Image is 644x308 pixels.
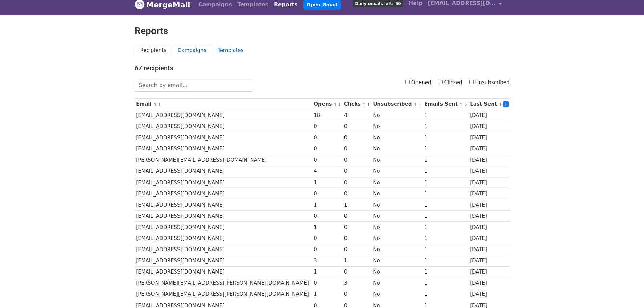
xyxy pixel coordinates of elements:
[371,166,422,177] td: No
[342,155,371,166] td: 0
[468,99,509,110] th: Last Sent
[405,80,410,84] input: Opened
[312,255,342,266] td: 3
[135,166,312,177] td: [EMAIL_ADDRESS][DOMAIN_NAME]
[468,233,509,244] td: [DATE]
[342,244,371,255] td: 0
[371,233,422,244] td: No
[423,222,469,233] td: 1
[423,244,469,255] td: 1
[610,276,644,308] iframe: Chat Widget
[371,199,422,210] td: No
[367,102,371,107] a: ↓
[135,110,312,121] td: [EMAIL_ADDRESS][DOMAIN_NAME]
[135,211,312,222] td: [EMAIL_ADDRESS][DOMAIN_NAME]
[468,199,509,210] td: [DATE]
[468,244,509,255] td: [DATE]
[371,289,422,300] td: No
[342,110,371,121] td: 4
[423,211,469,222] td: 1
[423,110,469,121] td: 1
[342,132,371,143] td: 0
[158,102,162,107] a: ↓
[371,211,422,222] td: No
[423,177,469,188] td: 1
[342,289,371,300] td: 0
[342,143,371,155] td: 0
[342,121,371,132] td: 0
[423,278,469,289] td: 1
[135,44,172,57] a: Recipients
[423,121,469,132] td: 1
[312,199,342,210] td: 1
[135,121,312,132] td: [EMAIL_ADDRESS][DOMAIN_NAME]
[135,25,510,37] h2: Reports
[405,79,431,87] label: Opened
[342,255,371,266] td: 1
[342,166,371,177] td: 0
[371,121,422,132] td: No
[342,199,371,210] td: 1
[469,79,510,87] label: Unsubscribed
[423,199,469,210] td: 1
[414,102,418,107] a: ↑
[312,132,342,143] td: 0
[371,255,422,266] td: No
[423,255,469,266] td: 1
[503,101,509,107] a: ↓
[312,233,342,244] td: 0
[135,255,312,266] td: [EMAIL_ADDRESS][DOMAIN_NAME]
[312,278,342,289] td: 0
[468,266,509,278] td: [DATE]
[499,102,502,107] a: ↑
[371,244,422,255] td: No
[423,143,469,155] td: 1
[135,222,312,233] td: [EMAIL_ADDRESS][DOMAIN_NAME]
[468,289,509,300] td: [DATE]
[342,211,371,222] td: 0
[371,266,422,278] td: No
[312,121,342,132] td: 0
[135,289,312,300] td: [PERSON_NAME][EMAIL_ADDRESS][PERSON_NAME][DOMAIN_NAME]
[135,188,312,199] td: [EMAIL_ADDRESS][DOMAIN_NAME]
[468,222,509,233] td: [DATE]
[468,110,509,121] td: [DATE]
[371,278,422,289] td: No
[423,132,469,143] td: 1
[342,266,371,278] td: 0
[153,102,157,107] a: ↑
[342,177,371,188] td: 0
[464,102,468,107] a: ↓
[423,166,469,177] td: 1
[469,80,474,84] input: Unsubscribed
[371,132,422,143] td: No
[371,155,422,166] td: No
[342,278,371,289] td: 3
[468,166,509,177] td: [DATE]
[468,121,509,132] td: [DATE]
[468,132,509,143] td: [DATE]
[468,155,509,166] td: [DATE]
[172,44,212,57] a: Campaigns
[342,99,371,110] th: Clicks
[342,233,371,244] td: 0
[135,155,312,166] td: [PERSON_NAME][EMAIL_ADDRESS][DOMAIN_NAME]
[371,222,422,233] td: No
[135,233,312,244] td: [EMAIL_ADDRESS][DOMAIN_NAME]
[312,222,342,233] td: 1
[312,211,342,222] td: 0
[423,99,469,110] th: Emails Sent
[423,155,469,166] td: 1
[312,99,342,110] th: Opens
[342,222,371,233] td: 0
[135,266,312,278] td: [EMAIL_ADDRESS][DOMAIN_NAME]
[135,64,510,72] h4: 67 recipients
[312,155,342,166] td: 0
[371,188,422,199] td: No
[312,244,342,255] td: 0
[312,110,342,121] td: 18
[312,166,342,177] td: 4
[423,266,469,278] td: 1
[135,99,312,110] th: Email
